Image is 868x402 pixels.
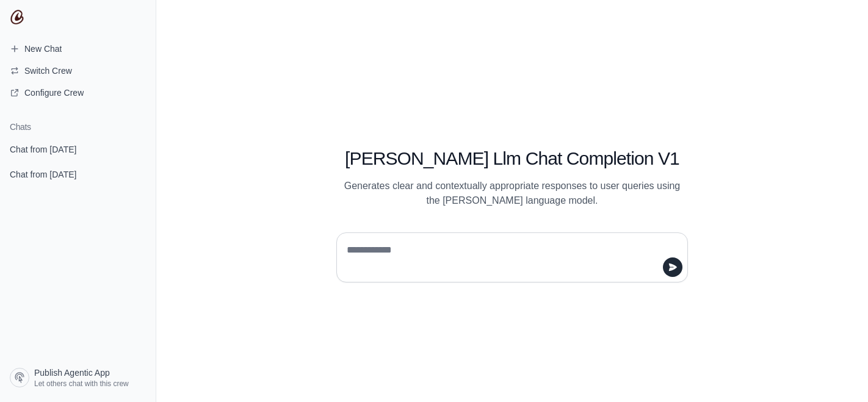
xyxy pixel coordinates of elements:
span: Switch Crew [24,65,72,77]
span: Chat from [DATE] [10,168,76,181]
button: Switch Crew [5,61,151,81]
span: Let others chat with this crew [34,379,129,389]
a: Chat from [DATE] [5,163,151,185]
span: Publish Agentic App [34,367,110,379]
a: Configure Crew [5,83,151,102]
a: New Chat [5,39,151,59]
img: CrewAI Logo [10,10,24,24]
p: Generates clear and contextually appropriate responses to user queries using the [PERSON_NAME] la... [336,179,688,208]
a: Chat from [DATE] [5,138,151,160]
span: New Chat [24,43,62,55]
span: Configure Crew [24,87,84,99]
span: Chat from [DATE] [10,143,76,156]
a: Publish Agentic App Let others chat with this crew [5,363,151,392]
h1: [PERSON_NAME] Llm Chat Completion V1 [336,148,688,170]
